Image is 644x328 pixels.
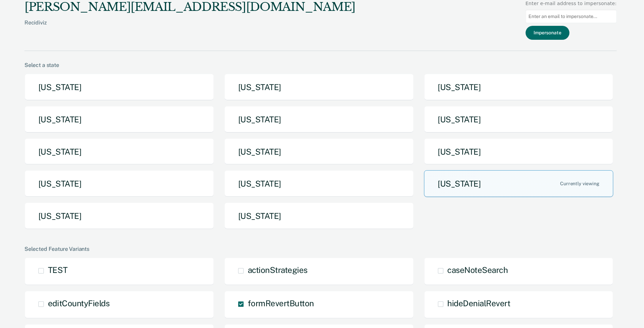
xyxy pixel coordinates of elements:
button: [US_STATE] [24,203,214,229]
button: [US_STATE] [424,106,614,133]
span: caseNoteSearch [448,265,508,275]
span: actionStrategies [248,265,308,275]
button: [US_STATE] [24,74,214,101]
div: Recidiviz [24,19,355,37]
button: [US_STATE] [224,203,414,229]
span: hideDenialRevert [448,298,510,308]
button: [US_STATE] [424,138,614,165]
span: TEST [48,265,67,275]
div: Select a state [24,62,617,68]
button: Impersonate [526,26,570,40]
button: [US_STATE] [224,106,414,133]
button: [US_STATE] [24,170,214,197]
button: [US_STATE] [224,170,414,197]
span: formRevertButton [248,298,314,308]
button: [US_STATE] [224,138,414,165]
button: [US_STATE] [224,74,414,101]
button: [US_STATE] [424,74,614,101]
button: [US_STATE] [424,170,614,197]
span: editCountyFields [48,298,109,308]
input: Enter an email to impersonate... [526,10,617,23]
button: [US_STATE] [24,138,214,165]
div: Selected Feature Variants [24,246,617,252]
button: [US_STATE] [24,106,214,133]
